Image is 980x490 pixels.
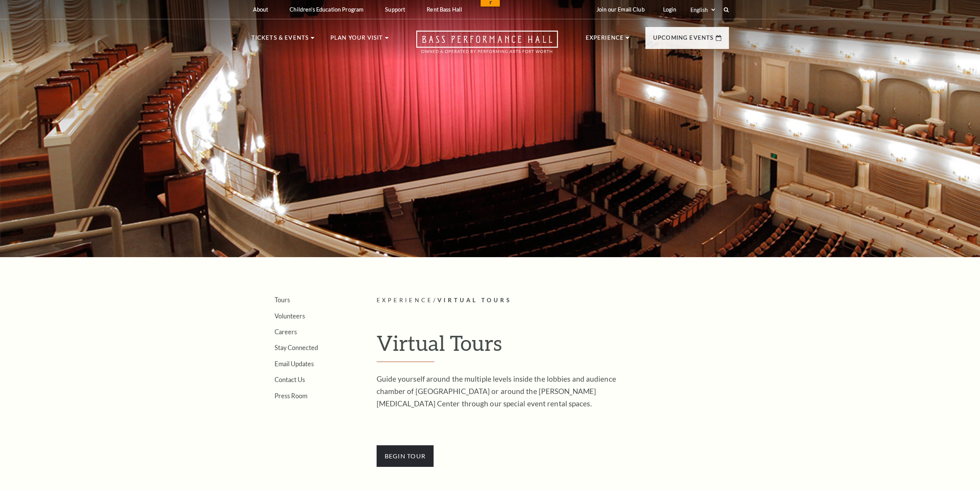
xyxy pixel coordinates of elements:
a: BEGin Tour [377,451,434,460]
span: BEGin Tour [377,445,434,467]
span: Experience [377,297,434,303]
p: / [377,296,729,305]
p: Rent Bass Hall [427,6,462,13]
p: Experience [586,33,624,47]
select: Select: [689,6,716,13]
a: Volunteers [275,312,305,320]
p: Support [385,6,405,13]
p: Children's Education Program [290,6,364,13]
a: Email Updates [275,360,314,367]
a: Press Room [275,392,307,399]
span: Virtual Tours [437,297,512,303]
p: Guide yourself around the multiple levels inside the lobbies and audience chamber of [GEOGRAPHIC_... [377,373,627,410]
p: Upcoming Events [653,33,714,47]
h1: Virtual Tours [377,330,729,362]
p: Plan Your Visit [330,33,383,47]
p: Tickets & Events [251,33,309,47]
a: Contact Us [275,376,305,383]
p: About [253,6,268,13]
a: Tours [275,296,290,303]
a: Careers [275,328,297,335]
a: Stay Connected [275,344,318,351]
